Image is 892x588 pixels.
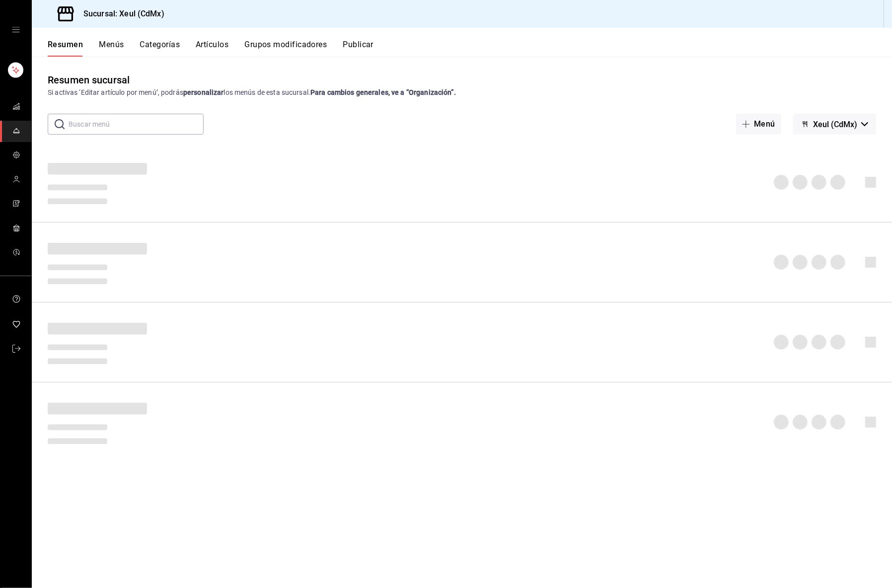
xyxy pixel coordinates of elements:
button: Xeul (CdMx) [793,114,876,135]
div: Resumen sucursal [48,73,130,87]
button: Publicar [343,40,373,57]
button: open drawer [12,26,20,34]
strong: personalizar [183,88,224,96]
button: Menús [99,40,124,57]
button: Menú [736,114,781,135]
button: Grupos modificadores [244,40,327,57]
strong: Para cambios generales, ve a “Organización”. [310,88,456,96]
span: Xeul (CdMx) [813,120,857,129]
input: Buscar menú [69,114,204,134]
button: Artículos [196,40,228,57]
div: navigation tabs [48,40,892,57]
button: Categorías [140,40,180,57]
button: Resumen [48,40,83,57]
div: Si activas ‘Editar artículo por menú’, podrás los menús de esta sucursal. [48,87,876,98]
h3: Sucursal: Xeul (CdMx) [75,8,164,20]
